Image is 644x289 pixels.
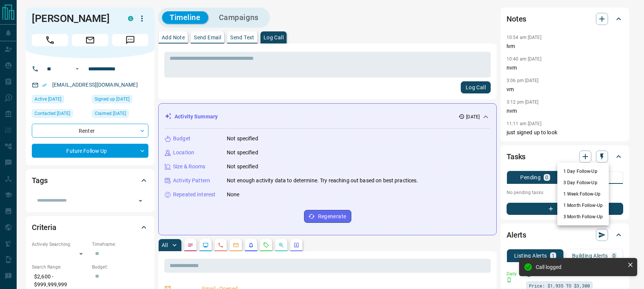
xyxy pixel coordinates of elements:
div: Call logged [536,264,624,270]
li: 3 Month Follow-Up [557,211,609,222]
li: 1 Month Follow-Up [557,200,609,211]
li: 3 Day Follow-Up [557,177,609,188]
li: 1 Week Follow-Up [557,188,609,200]
li: 1 Day Follow-Up [557,166,609,177]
